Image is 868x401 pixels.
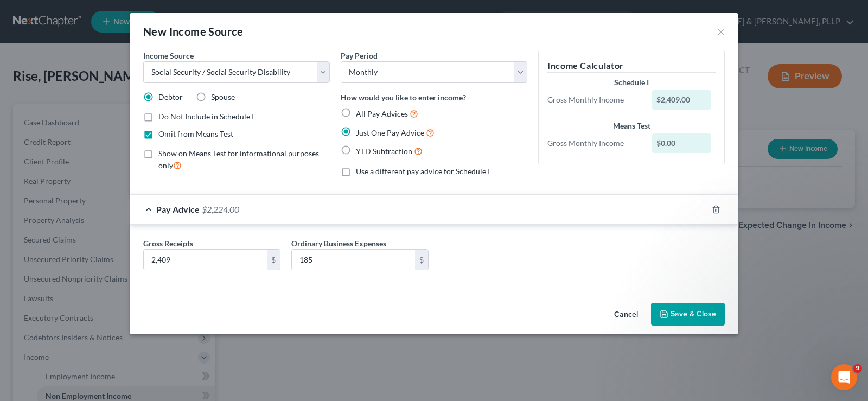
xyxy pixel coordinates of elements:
div: $2,409.00 [652,90,712,110]
div: $ [267,250,280,270]
span: Do Not Include in Schedule I [158,112,254,121]
iframe: Intercom live chat [831,364,857,390]
input: 0.00 [144,250,267,270]
label: How would you like to enter income? [341,92,466,103]
div: Means Test [547,120,716,131]
div: Schedule I [547,77,716,88]
span: Income Source [143,51,194,60]
div: $0.00 [652,133,712,153]
span: All Pay Advices [356,109,408,118]
span: $2,224.00 [202,204,239,214]
span: Omit from Means Test [158,129,233,138]
div: Gross Monthly Income [542,94,647,105]
div: New Income Source [143,24,244,39]
span: 9 [853,364,862,373]
div: Gross Monthly Income [542,138,647,149]
div: $ [415,250,428,270]
label: Ordinary Business Expenses [291,238,386,249]
span: Pay Advice [156,204,200,214]
button: Save & Close [651,303,725,326]
button: × [717,25,725,38]
span: Just One Pay Advice [356,128,424,137]
span: Show on Means Test for informational purposes only [158,149,319,170]
label: Gross Receipts [143,238,193,249]
h5: Income Calculator [547,59,716,73]
label: Pay Period [341,50,378,61]
span: Spouse [211,92,235,101]
span: YTD Subtraction [356,147,412,156]
span: Use a different pay advice for Schedule I [356,167,490,176]
span: Debtor [158,92,183,101]
input: 0.00 [292,250,415,270]
button: Cancel [605,304,647,326]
